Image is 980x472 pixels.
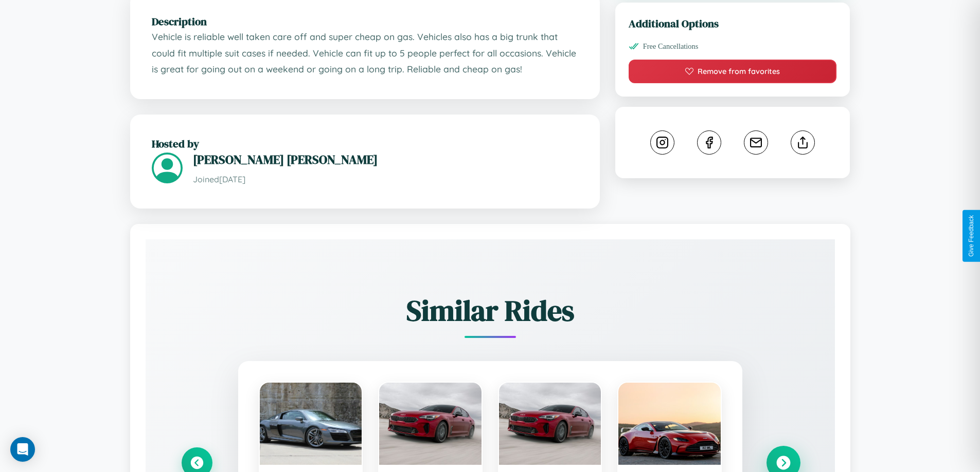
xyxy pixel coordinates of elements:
div: Give Feedback [968,215,975,257]
h3: [PERSON_NAME] [PERSON_NAME] [193,151,578,168]
h2: Similar Rides [182,291,799,330]
button: Remove from favorites [629,60,837,83]
div: Open Intercom Messenger [10,437,35,462]
h2: Description [152,14,578,29]
p: Joined [DATE] [193,172,578,187]
p: Vehicle is reliable well taken care off and super cheap on gas. Vehicles also has a big trunk tha... [152,29,578,78]
h2: Hosted by [152,136,578,151]
span: Free Cancellations [643,42,699,51]
h3: Additional Options [629,16,837,31]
